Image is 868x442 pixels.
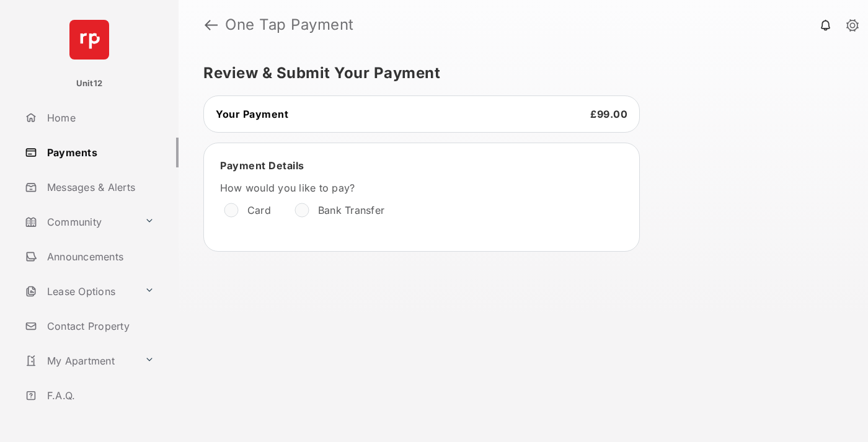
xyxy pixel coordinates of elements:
[76,77,103,90] p: Unit12
[20,103,179,133] a: Home
[203,66,833,81] h5: Review & Submit Your Payment
[20,346,139,376] a: My Apartment
[247,204,271,216] label: Card
[20,381,179,410] a: F.A.Q.
[220,182,592,194] label: How would you like to pay?
[20,172,179,202] a: Messages & Alerts
[216,108,288,120] span: Your Payment
[20,138,179,167] a: Payments
[20,242,179,272] a: Announcements
[20,311,179,341] a: Contact Property
[318,204,384,216] label: Bank Transfer
[69,20,109,60] img: svg+xml;base64,PHN2ZyB4bWxucz0iaHR0cDovL3d3dy53My5vcmcvMjAwMC9zdmciIHdpZHRoPSI2NCIgaGVpZ2h0PSI2NC...
[590,108,627,120] span: £99.00
[20,276,139,306] a: Lease Options
[220,159,304,172] span: Payment Details
[20,207,139,237] a: Community
[225,17,354,32] strong: One Tap Payment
